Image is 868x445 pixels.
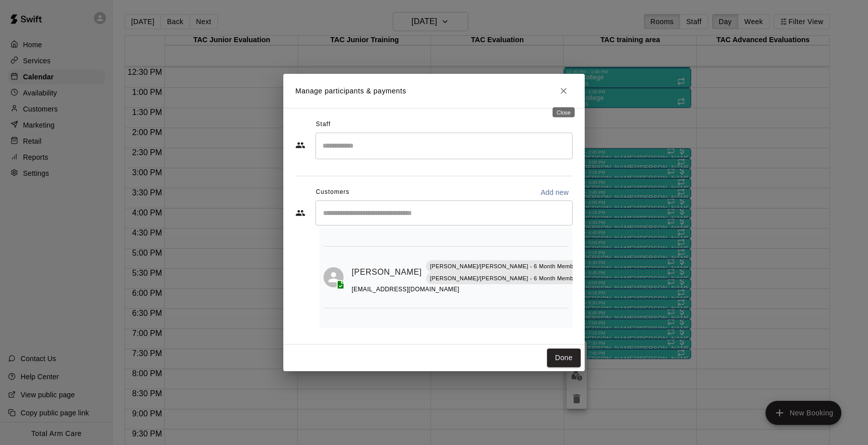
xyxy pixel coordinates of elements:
[315,133,573,159] div: Search staff
[295,86,406,96] p: Manage participants & payments
[536,184,573,200] button: Add new
[323,267,344,287] div: Landon Hesse
[430,274,627,283] p: [PERSON_NAME]/[PERSON_NAME] - 6 Month Membership - 2x per week
[352,266,422,279] a: [PERSON_NAME]
[295,140,305,150] svg: Staff
[352,286,460,293] span: [EMAIL_ADDRESS][DOMAIN_NAME]
[295,208,305,218] svg: Customers
[555,82,573,100] button: Close
[547,349,581,367] button: Done
[315,200,573,226] div: Start typing to search customers...
[540,187,569,197] p: Add new
[316,117,331,133] span: Staff
[352,327,422,341] a: [PERSON_NAME]
[316,184,350,200] span: Customers
[430,262,627,271] p: [PERSON_NAME]/[PERSON_NAME] - 6 Month Membership - 2x per week
[553,107,575,118] div: Close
